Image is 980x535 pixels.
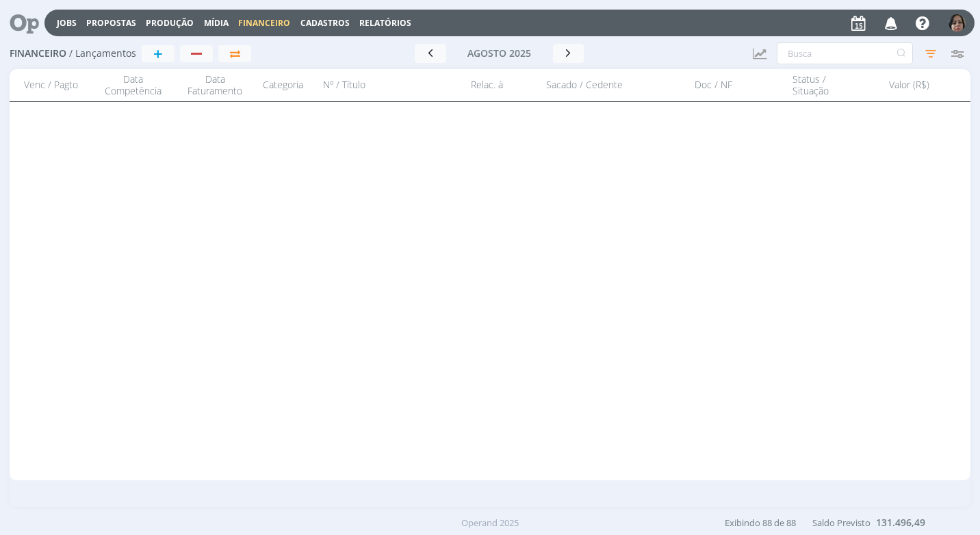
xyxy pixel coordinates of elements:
div: Venc / Pagto [10,73,92,97]
div: Categoria [256,73,318,97]
button: Mídia [200,18,233,29]
button: + [142,45,175,62]
button: Produção [142,18,198,29]
b: 131.496,49 [876,516,925,529]
span: Financeiro [10,48,66,60]
span: + [153,45,163,62]
span: / Lançamentos [69,48,136,60]
span: Financeiro [238,17,290,29]
span: Nº / Título [323,79,365,91]
span: Saldo Previsto [812,517,871,529]
span: Cadastros [300,17,350,29]
a: Mídia [204,17,229,29]
a: Produção [146,17,194,29]
div: Data Faturamento [174,73,256,97]
button: Cadastros [296,18,354,29]
a: Propostas [86,17,136,29]
button: Relatórios [355,18,415,29]
input: Busca [777,42,913,64]
a: Relatórios [359,17,411,29]
div: Status / Situação [786,73,854,97]
div: Doc / NF [642,73,786,97]
button: agosto 2025 [446,44,553,63]
img: 6 [949,14,966,31]
div: Sacado / Cedente [539,73,642,97]
span: Exibindo 88 de 88 [725,517,796,529]
button: Jobs [53,18,81,29]
a: Jobs [57,17,77,29]
span: agosto 2025 [467,47,531,60]
div: Relac. à [464,73,539,97]
button: Propostas [82,18,140,29]
div: Data Competência [92,73,174,97]
div: Valor (R$) [854,73,936,97]
button: Financeiro [234,18,294,29]
button: 6 [948,11,966,35]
